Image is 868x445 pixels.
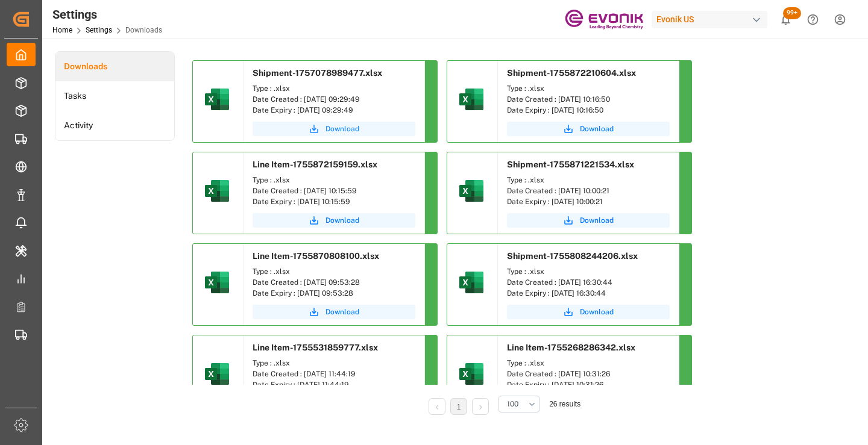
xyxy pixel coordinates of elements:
img: microsoft-excel-2019--v1.png [457,268,486,297]
img: microsoft-excel-2019--v1.png [203,176,231,205]
div: Date Expiry : [DATE] 09:29:49 [253,105,415,116]
span: Line Item-1755268286342.xlsx [507,343,635,352]
button: open menu [498,396,540,412]
div: Type : .xlsx [507,358,670,369]
span: Shipment-1755872210604.xlsx [507,68,636,78]
a: Downloads [55,52,174,81]
span: Line Item-1755870808100.xlsx [253,251,379,261]
div: Date Created : [DATE] 16:30:44 [507,277,670,288]
span: Shipment-1755808244206.xlsx [507,251,638,261]
span: 100 [507,399,518,409]
img: microsoft-excel-2019--v1.png [203,268,231,297]
div: Date Created : [DATE] 09:29:49 [253,94,415,105]
div: Date Expiry : [DATE] 10:16:50 [507,105,670,116]
button: Evonik US [652,8,772,31]
button: Download [253,122,415,136]
div: Date Expiry : [DATE] 09:53:28 [253,288,415,299]
div: Type : .xlsx [507,83,670,94]
div: Date Expiry : [DATE] 10:00:21 [507,196,670,207]
span: Download [325,307,359,317]
button: Help Center [799,6,826,33]
li: 1 [450,398,467,415]
span: 26 results [549,400,580,408]
a: Settings [86,26,112,34]
span: Download [325,215,359,226]
div: Date Expiry : [DATE] 16:30:44 [507,288,670,299]
div: Type : .xlsx [507,175,670,185]
div: Date Created : [DATE] 10:31:26 [507,369,670,379]
div: Evonik US [652,11,767,28]
div: Type : .xlsx [507,266,670,277]
div: Settings [52,5,162,23]
div: Date Created : [DATE] 11:44:19 [253,369,415,379]
button: Download [507,305,670,319]
span: Download [580,123,614,134]
img: Evonik-brand-mark-Deep-Purple-RGB.jpeg_1700498283.jpeg [565,9,643,30]
span: Shipment-1757078989477.xlsx [253,68,382,78]
div: Date Expiry : [DATE] 11:44:19 [253,379,415,390]
a: Home [52,26,72,34]
span: Line Item-1755872159159.xlsx [253,160,377,169]
span: Download [325,123,359,134]
img: microsoft-excel-2019--v1.png [457,176,486,205]
div: Date Created : [DATE] 10:00:21 [507,185,670,196]
div: Date Expiry : [DATE] 10:31:26 [507,379,670,390]
span: Line Item-1755531859777.xlsx [253,343,378,352]
li: Previous Page [429,398,445,415]
a: 1 [457,403,461,411]
div: Type : .xlsx [253,358,415,369]
div: Date Expiry : [DATE] 10:15:59 [253,196,415,207]
img: microsoft-excel-2019--v1.png [203,359,231,388]
li: Next Page [472,398,489,415]
button: Download [253,213,415,228]
div: Date Created : [DATE] 09:53:28 [253,277,415,288]
img: microsoft-excel-2019--v1.png [457,359,486,388]
a: Tasks [55,81,174,111]
span: 99+ [783,7,801,19]
a: Activity [55,111,174,140]
div: Type : .xlsx [253,83,415,94]
div: Date Created : [DATE] 10:15:59 [253,185,415,196]
span: Shipment-1755871221534.xlsx [507,160,634,169]
span: Download [580,307,614,317]
img: microsoft-excel-2019--v1.png [203,85,231,114]
div: Type : .xlsx [253,175,415,185]
div: Date Created : [DATE] 10:16:50 [507,94,670,105]
button: show 100 new notifications [772,6,799,33]
button: Download [253,305,415,319]
img: microsoft-excel-2019--v1.png [457,85,486,114]
button: Download [507,213,670,228]
span: Download [580,215,614,226]
div: Type : .xlsx [253,266,415,277]
button: Download [507,122,670,136]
